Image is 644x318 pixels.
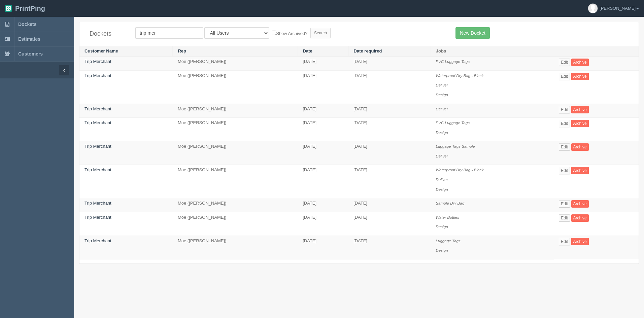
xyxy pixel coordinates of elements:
[84,144,111,149] a: Trip Merchant
[436,224,448,229] i: Design
[18,22,36,27] span: Dockets
[571,120,589,127] a: Archive
[298,165,348,198] td: [DATE]
[298,57,348,71] td: [DATE]
[272,31,276,35] input: Show Archived?
[84,120,111,125] a: Trip Merchant
[436,239,461,243] i: Luggage Tags
[436,177,448,182] i: Deliver
[436,73,483,78] i: Waterproof Dry Bag - Black
[436,120,470,125] i: PVC Luggage Tags
[455,27,489,39] a: New Docket
[173,104,298,118] td: Moe ([PERSON_NAME])
[571,167,589,174] a: Archive
[436,93,448,97] i: Design
[272,29,307,37] label: Show Archived?
[571,238,589,245] a: Archive
[303,48,312,54] a: Date
[348,104,431,118] td: [DATE]
[436,215,459,219] i: Water Bottles
[84,238,111,243] a: Trip Merchant
[559,120,570,127] a: Edit
[348,118,431,141] td: [DATE]
[588,4,598,13] img: avatar_default-7531ab5dedf162e01f1e0bb0964e6a185e93c5c22dfe317fb01d7f8cd2b1632c.jpg
[173,165,298,198] td: Moe ([PERSON_NAME])
[298,118,348,141] td: [DATE]
[559,106,570,113] a: Edit
[559,200,570,208] a: Edit
[135,27,203,39] input: Customer Name
[436,107,448,111] i: Deliver
[90,31,125,37] h4: Dockets
[84,59,111,64] a: Trip Merchant
[173,212,298,236] td: Moe ([PERSON_NAME])
[571,143,589,151] a: Archive
[571,59,589,66] a: Archive
[348,165,431,198] td: [DATE]
[348,70,431,104] td: [DATE]
[559,59,570,66] a: Edit
[436,130,448,135] i: Design
[559,214,570,222] a: Edit
[298,141,348,165] td: [DATE]
[84,73,111,78] a: Trip Merchant
[348,141,431,165] td: [DATE]
[348,198,431,212] td: [DATE]
[431,46,554,57] th: Jobs
[559,167,570,174] a: Edit
[559,238,570,245] a: Edit
[348,57,431,71] td: [DATE]
[436,168,483,172] i: Waterproof Dry Bag - Black
[173,57,298,71] td: Moe ([PERSON_NAME])
[436,83,448,87] i: Deliver
[18,36,40,42] span: Estimates
[559,143,570,151] a: Edit
[436,154,448,158] i: Deliver
[5,5,12,12] img: logo-3e63b451c926e2ac314895c53de4908e5d424f24456219fb08d385ab2e579770.png
[18,51,43,57] span: Customers
[571,200,589,208] a: Archive
[354,48,382,54] a: Date required
[559,73,570,80] a: Edit
[436,59,470,64] i: PVC Luggage Tags
[178,48,186,54] a: Rep
[348,236,431,259] td: [DATE]
[84,167,111,172] a: Trip Merchant
[298,236,348,259] td: [DATE]
[84,215,111,220] a: Trip Merchant
[298,198,348,212] td: [DATE]
[436,144,475,148] i: Luggage Tags Sample
[298,70,348,104] td: [DATE]
[298,212,348,236] td: [DATE]
[298,104,348,118] td: [DATE]
[173,236,298,259] td: Moe ([PERSON_NAME])
[84,48,118,54] a: Customer Name
[571,73,589,80] a: Archive
[173,198,298,212] td: Moe ([PERSON_NAME])
[436,201,464,205] i: Sample Dry Bag
[84,201,111,206] a: Trip Merchant
[173,118,298,141] td: Moe ([PERSON_NAME])
[571,214,589,222] a: Archive
[310,28,331,38] input: Search
[436,187,448,191] i: Design
[173,141,298,165] td: Moe ([PERSON_NAME])
[173,70,298,104] td: Moe ([PERSON_NAME])
[348,212,431,236] td: [DATE]
[571,106,589,113] a: Archive
[84,106,111,111] a: Trip Merchant
[436,248,448,252] i: Design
